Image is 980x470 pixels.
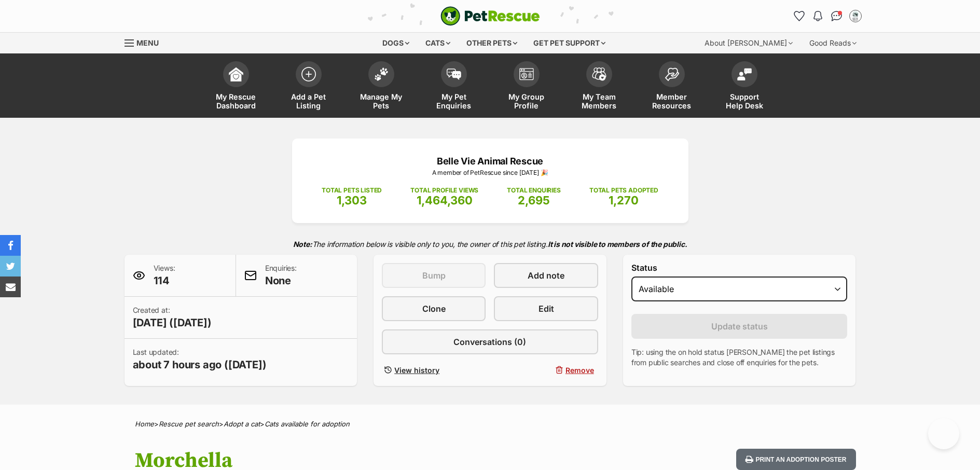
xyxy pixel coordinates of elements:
[229,67,243,81] img: dashboard-icon-eb2f2d2d3e046f16d808141f083e7271f6b2e854fb5c12c21221c1fb7104beca.svg
[490,56,563,118] a: My Group Profile
[136,38,159,47] span: Menu
[374,67,389,81] img: manage-my-pets-icon-02211641906a0b7f246fdf0571729dbe1e7629f14944591b6c1af311fb30b64b.svg
[154,263,175,288] p: Views:
[382,296,486,321] a: Clone
[494,263,598,288] a: Add note
[831,11,842,21] img: chat-41dd97257d64d25036548639549fe6c8038ab92f7586957e7f3b1b290dea8141.svg
[631,263,848,272] label: Status
[507,186,560,195] p: TOTAL ENQUIRIES
[358,92,405,110] span: Manage My Pets
[802,33,864,53] div: Good Reads
[154,273,175,288] span: 114
[648,92,695,110] span: Member Resources
[494,363,598,378] button: Remove
[847,8,864,24] button: My account
[791,8,808,24] a: Favourites
[503,92,550,110] span: My Group Profile
[928,418,959,449] iframe: Help Scout Beacon - Open
[133,357,267,372] span: about 7 hours ago ([DATE])
[447,68,461,80] img: pet-enquiries-icon-7e3ad2cf08bfb03b45e93fb7055b45f3efa6380592205ae92323e6603595dc1f.svg
[589,186,658,195] p: TOTAL PETS ADOPTED
[563,56,636,118] a: My Team Members
[125,33,166,51] a: Menu
[708,56,781,118] a: Support Help Desk
[265,263,297,288] p: Enquiries:
[519,68,534,80] img: group-profile-icon-3fa3cf56718a62981997c0bc7e787c4b2cf8bcc04b72c1350f741eb67cf2f40e.svg
[135,420,154,428] a: Home
[711,320,768,333] span: Update status
[308,168,673,177] p: A member of PetRescue since [DATE] 🎉
[539,302,554,315] span: Edit
[133,347,267,372] p: Last updated:
[829,8,845,24] a: Conversations
[631,314,848,339] button: Update status
[850,11,861,21] img: Belle Vie Animal Rescue profile pic
[382,263,486,288] button: Bump
[159,420,219,428] a: Rescue pet search
[345,56,418,118] a: Manage My Pets
[382,329,598,354] a: Conversations (0)
[418,33,458,53] div: Cats
[272,56,345,118] a: Add a Pet Listing
[697,33,800,53] div: About [PERSON_NAME]
[337,193,367,207] span: 1,303
[422,269,446,282] span: Bump
[526,33,613,53] div: Get pet support
[224,420,260,428] a: Adopt a cat
[394,365,439,376] span: View history
[576,92,623,110] span: My Team Members
[422,302,446,315] span: Clone
[736,449,855,470] button: Print an adoption poster
[459,33,524,53] div: Other pets
[565,365,594,376] span: Remove
[265,273,297,288] span: None
[737,68,752,80] img: help-desk-icon-fdf02630f3aa405de69fd3d07c3f3aa587a6932b1a1747fa1d2bba05be0121f9.svg
[494,296,598,321] a: Edit
[548,240,687,248] strong: It is not visible to members of the public.
[631,347,848,368] p: Tip: using the on hold status [PERSON_NAME] the pet listings from public searches and close off e...
[813,11,822,21] img: notifications-46538b983faf8c2785f20acdc204bb7945ddae34d4c08c2a6579f10ce5e182be.svg
[375,33,417,53] div: Dogs
[453,336,526,348] span: Conversations (0)
[528,269,564,282] span: Add note
[418,56,490,118] a: My Pet Enquiries
[301,67,316,81] img: add-pet-listing-icon-0afa8454b4691262ce3f59096e99ab1cd57d4a30225e0717b998d2c9b9846f56.svg
[213,92,259,110] span: My Rescue Dashboard
[410,186,478,195] p: TOTAL PROFILE VIEWS
[791,8,864,24] ul: Account quick links
[636,56,708,118] a: Member Resources
[382,363,486,378] a: View history
[810,8,826,24] button: Notifications
[518,193,550,207] span: 2,695
[265,420,350,428] a: Cats available for adoption
[133,315,212,330] span: [DATE] ([DATE])
[665,67,679,81] img: member-resources-icon-8e73f808a243e03378d46382f2149f9095a855e16c252ad45f914b54edf8863c.svg
[125,233,856,255] p: The information below is visible only to you, the owner of this pet listing.
[721,92,768,110] span: Support Help Desk
[440,6,540,26] img: logo-cat-932fe2b9b8326f06289b0f2fb663e598f794de774fb13d1741a6617ecf9a85b4.svg
[293,240,312,248] strong: Note:
[609,193,639,207] span: 1,270
[322,186,382,195] p: TOTAL PETS LISTED
[285,92,332,110] span: Add a Pet Listing
[109,420,872,428] div: > > >
[200,56,272,118] a: My Rescue Dashboard
[133,305,212,330] p: Created at:
[440,6,540,26] a: PetRescue
[417,193,473,207] span: 1,464,360
[431,92,477,110] span: My Pet Enquiries
[592,67,606,81] img: team-members-icon-5396bd8760b3fe7c0b43da4ab00e1e3bb1a5d9ba89233759b79545d2d3fc5d0d.svg
[308,154,673,168] p: Belle Vie Animal Rescue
